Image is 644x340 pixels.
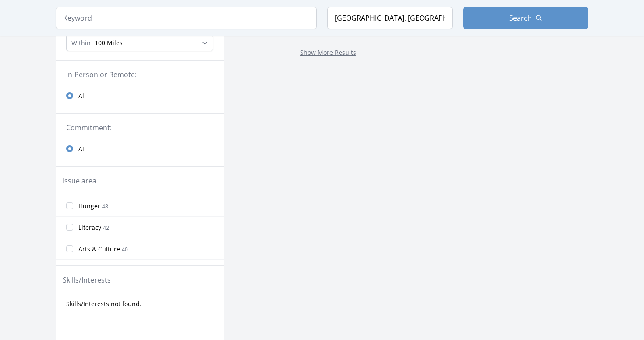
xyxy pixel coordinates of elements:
[66,202,73,209] input: Hunger 48
[103,224,109,232] span: 42
[463,7,588,29] button: Search
[63,275,111,285] legend: Skills/Interests
[122,246,128,253] span: 40
[78,145,86,154] span: All
[327,7,453,29] input: Location
[63,175,96,186] legend: Issue area
[56,87,224,104] a: All
[78,223,101,232] span: Literacy
[300,48,356,57] a: Show More Results
[56,140,224,157] a: All
[78,202,100,211] span: Hunger
[78,92,86,100] span: All
[56,7,317,29] input: Keyword
[66,245,73,252] input: Arts & Culture 40
[66,122,213,133] legend: Commitment:
[66,300,142,308] span: Skills/Interests not found.
[78,245,120,254] span: Arts & Culture
[102,203,108,210] span: 48
[66,69,213,80] legend: In-Person or Remote:
[66,35,213,51] select: Search Radius
[66,224,73,231] input: Literacy 42
[509,13,532,23] span: Search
